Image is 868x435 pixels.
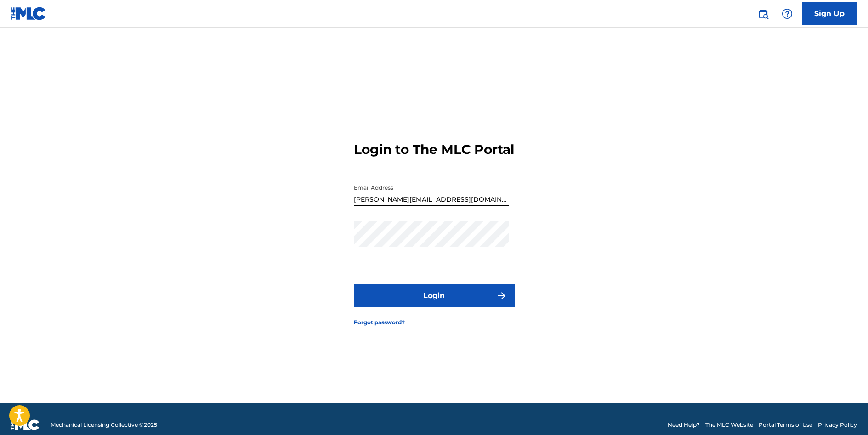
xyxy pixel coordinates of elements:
[354,284,515,307] button: Login
[668,421,700,429] a: Need Help?
[782,8,793,19] img: help
[758,8,769,19] img: search
[778,5,796,23] div: Help
[354,141,514,158] h3: Login to The MLC Portal
[51,421,157,429] span: Mechanical Licensing Collective © 2025
[11,419,40,430] img: logo
[496,290,507,301] img: f7272a7cc735f4ea7f67.svg
[705,421,753,429] a: The MLC Website
[818,421,857,429] a: Privacy Policy
[754,5,772,23] a: Public Search
[354,318,405,327] a: Forgot password?
[759,421,812,429] a: Portal Terms of Use
[802,2,857,25] a: Sign Up
[11,7,46,20] img: MLC Logo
